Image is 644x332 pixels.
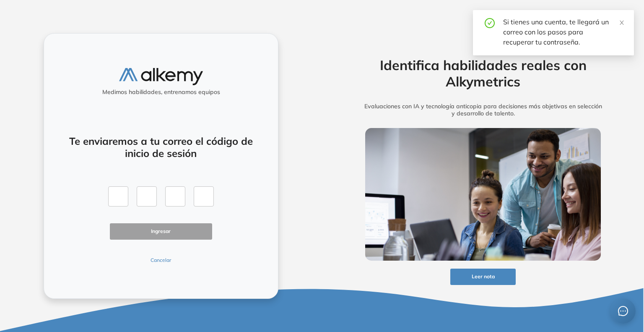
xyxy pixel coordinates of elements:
button: Cancelar [110,256,212,264]
h4: Te enviaremos a tu correo el código de inicio de sesión [66,135,256,159]
h5: Medimos habilidades, entrenamos equipos [47,89,275,96]
h2: Identifica habilidades reales con Alkymetrics [352,57,614,89]
span: message [618,306,628,316]
button: Ingresar [110,223,212,240]
span: check-circle [485,17,495,28]
img: img-more-info [365,128,601,261]
span: close [619,20,625,26]
button: Leer nota [450,269,516,285]
h5: Evaluaciones con IA y tecnología anticopia para decisiones más objetivas en selección y desarroll... [352,103,614,117]
img: logo-alkemy [119,68,203,85]
div: Si tienes una cuenta, te llegará un correo con los pasos para recuperar tu contraseña. [503,17,624,47]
